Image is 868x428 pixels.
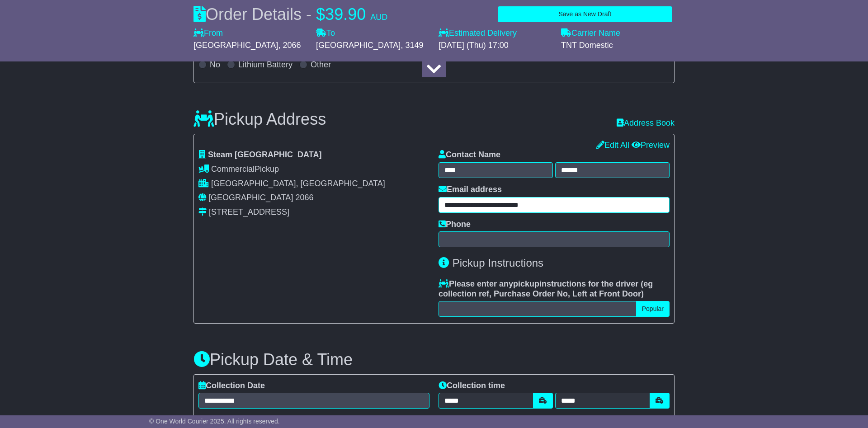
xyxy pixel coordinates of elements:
[198,381,265,391] label: Collection Date
[208,150,321,159] span: Steam [GEOGRAPHIC_DATA]
[149,418,280,425] span: © One World Courier 2025. All rights reserved.
[439,28,552,38] label: Estimated Delivery
[513,279,539,288] span: pickup
[198,165,429,174] div: Pickup
[208,193,293,202] span: [GEOGRAPHIC_DATA]
[439,279,653,298] span: eg collection ref, Purchase Order No, Left at Front Door
[439,150,500,160] label: Contact Name
[193,5,387,24] div: Order Details -
[498,6,672,22] button: Save as New Draft
[439,185,502,195] label: Email address
[439,220,471,230] label: Phone
[193,110,326,128] h3: Pickup Address
[193,41,278,50] span: [GEOGRAPHIC_DATA]
[453,257,543,269] span: Pickup Instructions
[561,41,675,51] div: TNT Domestic
[370,13,387,22] span: AUD
[636,301,670,317] button: Popular
[325,5,366,24] span: 39.90
[211,179,385,188] span: [GEOGRAPHIC_DATA], [GEOGRAPHIC_DATA]
[316,28,335,38] label: To
[295,193,313,202] span: 2066
[316,41,401,50] span: [GEOGRAPHIC_DATA]
[401,41,423,50] span: , 3149
[209,207,289,217] div: [STREET_ADDRESS]
[439,279,670,299] label: Please enter any instructions for the driver ( )
[316,5,325,24] span: $
[211,165,255,174] span: Commercial
[278,41,301,50] span: , 2066
[596,141,629,150] a: Edit All
[193,28,223,38] label: From
[632,141,670,150] a: Preview
[617,118,675,128] a: Address Book
[561,28,620,38] label: Carrier Name
[439,41,552,51] div: [DATE] (Thu) 17:00
[439,381,505,391] label: Collection time
[193,351,675,369] h3: Pickup Date & Time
